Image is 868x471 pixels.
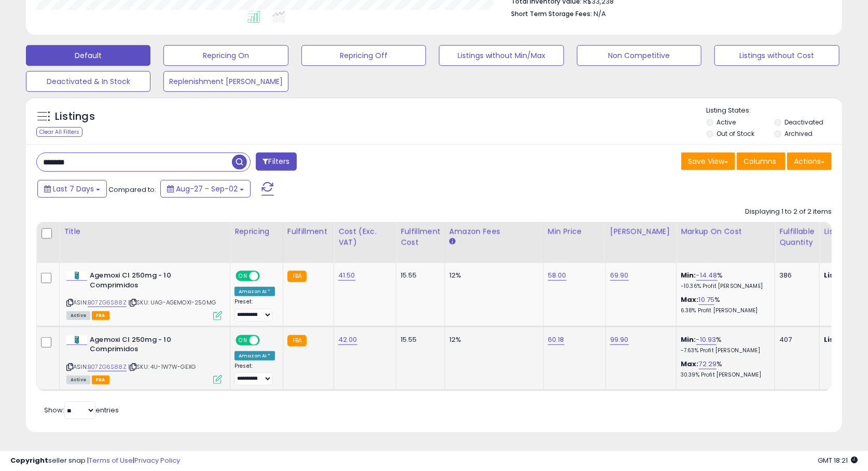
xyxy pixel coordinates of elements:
div: Fulfillable Quantity [779,226,815,248]
div: seller snap | | [10,456,180,466]
p: Listing States: [707,106,842,116]
a: -10.93 [696,335,717,345]
a: B07ZG6S88Z [88,298,127,307]
span: 2025-09-10 18:21 GMT [818,455,858,465]
small: FBA [287,335,307,347]
span: OFF [258,272,275,281]
div: Markup on Cost [681,226,770,237]
img: 21YJlXgjXBL._SL40_.jpg [66,336,87,344]
div: Title [64,226,226,237]
a: 60.18 [548,335,564,345]
label: Active [717,118,736,127]
button: Filters [256,153,296,171]
button: Non Competitive [577,45,701,66]
span: N/A [594,9,606,19]
button: Default [26,45,150,66]
a: 42.00 [338,335,357,345]
span: ON [237,336,250,344]
button: Last 7 Days [37,180,107,198]
span: Aug-27 - Sep-02 [176,184,238,194]
div: ASIN: [66,335,222,383]
a: B07ZG6S88Z [88,363,127,371]
div: ASIN: [66,271,222,319]
div: 12% [449,271,535,280]
a: Privacy Policy [134,455,180,465]
span: OFF [258,336,275,344]
button: Actions [787,153,832,170]
p: 30.39% Profit [PERSON_NAME] [681,371,767,379]
a: 72.29 [699,359,717,369]
span: | SKU: 4U-1W7W-GEXG [128,363,196,371]
div: Clear All Filters [36,127,82,137]
div: Min Price [548,226,601,237]
span: FBA [92,376,109,384]
div: [PERSON_NAME] [610,226,672,237]
div: 15.55 [401,271,437,280]
a: 69.90 [610,270,629,281]
div: 407 [779,335,811,344]
div: Displaying 1 to 2 of 2 items [745,207,832,217]
p: -10.36% Profit [PERSON_NAME] [681,283,767,290]
b: Short Term Storage Fees: [511,9,592,18]
div: Amazon Fees [449,226,539,237]
button: Columns [737,153,786,170]
a: 99.90 [610,335,629,345]
div: % [681,271,767,290]
a: 58.00 [548,270,567,281]
th: The percentage added to the cost of goods (COGS) that forms the calculator for Min & Max prices. [677,222,775,263]
b: Max: [681,295,699,304]
span: Last 7 Days [53,184,94,194]
div: % [681,295,767,314]
strong: Copyright [10,455,48,465]
span: Show: entries [44,405,119,415]
img: 21YJlXgjXBL._SL40_.jpg [66,271,87,280]
button: Repricing On [163,45,288,66]
label: Out of Stock [717,129,754,138]
div: Preset: [235,298,275,322]
span: Columns [743,156,776,167]
p: -7.63% Profit [PERSON_NAME] [681,347,767,354]
b: Min: [681,270,696,280]
button: Repricing Off [301,45,426,66]
button: Replenishment [PERSON_NAME] [163,71,288,92]
b: Agemoxi Cl 250mg - 10 Comprimidos [90,271,216,293]
span: FBA [92,311,109,320]
div: Preset: [235,363,275,386]
b: Min: [681,335,696,344]
p: 6.38% Profit [PERSON_NAME] [681,307,767,314]
span: | SKU: UAG-AGEMOXI-250MG [128,298,216,307]
button: Aug-27 - Sep-02 [160,180,251,198]
div: 15.55 [401,335,437,344]
button: Save View [681,153,735,170]
a: 10.75 [699,295,715,305]
a: Terms of Use [89,455,133,465]
div: % [681,335,767,354]
div: Fulfillment [287,226,329,237]
div: Cost (Exc. VAT) [338,226,392,248]
b: Max: [681,359,699,369]
h5: Listings [55,109,95,124]
div: Repricing [235,226,279,237]
div: Fulfillment Cost [401,226,440,248]
label: Deactivated [784,118,823,127]
a: 41.50 [338,270,355,281]
div: Amazon AI * [235,287,275,296]
button: Deactivated & In Stock [26,71,150,92]
label: Archived [784,129,812,138]
div: 386 [779,271,811,280]
a: -14.48 [696,270,718,281]
span: ON [237,272,250,281]
span: All listings currently available for purchase on Amazon [66,376,90,384]
b: Agemoxi Cl 250mg - 10 Comprimidos [90,335,216,357]
button: Listings without Min/Max [439,45,563,66]
button: Listings without Cost [714,45,839,66]
small: Amazon Fees. [449,237,456,246]
div: 12% [449,335,535,344]
div: Amazon AI * [235,351,275,361]
span: Compared to: [108,185,156,195]
small: FBA [287,271,307,282]
span: All listings currently available for purchase on Amazon [66,311,90,320]
div: % [681,359,767,379]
